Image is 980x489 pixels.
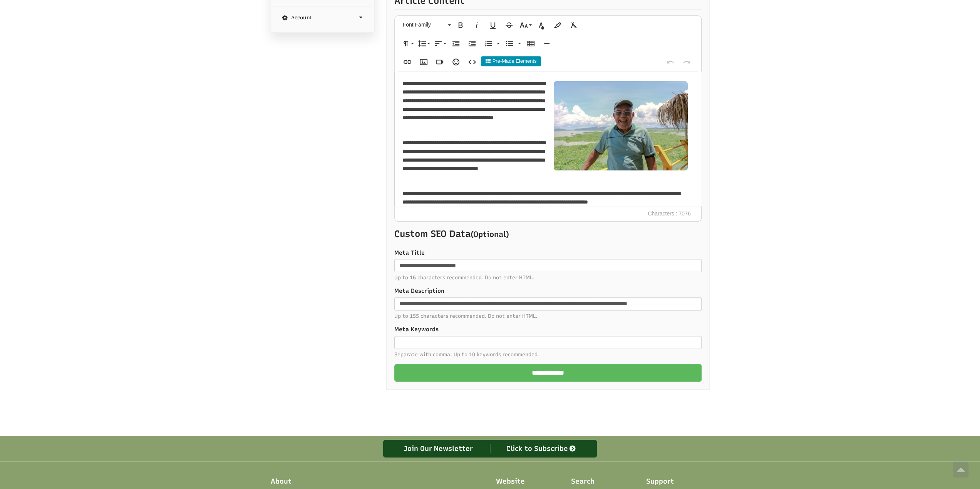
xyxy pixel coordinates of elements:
button: Unordered List [502,36,517,51]
button: Insert Table [523,36,538,51]
button: Insert Link (Ctrl+K) [400,54,415,70]
button: Bold (Ctrl+B) [453,17,468,33]
span: About [271,477,291,487]
span: Separate with comma. Up to 10 keywords recommended. [394,351,702,358]
button: Increase Indent (Ctrl+]) [465,36,479,51]
span: Up to 16 characters recommended. Do not enter HTML. [394,274,702,281]
button: Clear Formatting [566,17,581,33]
a: Join Our Newsletter Click to Subscribe [383,440,597,457]
button: Unordered List [516,36,522,51]
label: Meta Title [394,249,702,257]
small: (Optional) [471,230,509,239]
button: Emoticons [449,54,463,70]
label: Meta Keywords [394,325,702,334]
button: Font Size [518,17,533,33]
button: Insert Image (Ctrl+P) [416,54,431,70]
div: Join Our Newsletter [387,444,490,453]
button: Align [432,36,447,51]
button: Line Height [416,36,431,51]
span: Search [571,477,595,487]
button: Strikethrough (Ctrl+S) [502,17,516,33]
button: Italic (Ctrl+I) [469,17,484,33]
span: Up to 155 characters recommended. Do not enter HTML. [394,312,702,320]
button: Underline (Ctrl+U) [486,17,500,33]
button: Redo (Ctrl+Shift+Z) [679,54,694,70]
button: Text Color [534,17,549,33]
span: Support [646,477,674,487]
button: Pre-Made Elements [481,56,541,66]
button: Decrease Indent (Ctrl+[) [449,36,463,51]
span: Website [496,477,525,487]
button: Font Family [400,17,452,33]
button: Undo (Ctrl+Z) [663,54,678,70]
p: Custom SEO Data [394,227,702,243]
button: Code View [465,54,479,70]
div: Click to Subscribe [490,444,593,453]
button: Insert Video [432,54,447,70]
button: Ordered List [494,36,501,51]
span: Font Family [401,22,447,28]
a: Account [279,15,367,20]
button: Ordered List [481,36,496,51]
button: Insert Horizontal Line [539,36,554,51]
button: Paragraph Format [400,36,415,51]
span: Characters : 7076 [644,206,694,222]
label: Meta Description [394,287,702,295]
button: Background Color [550,17,565,33]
